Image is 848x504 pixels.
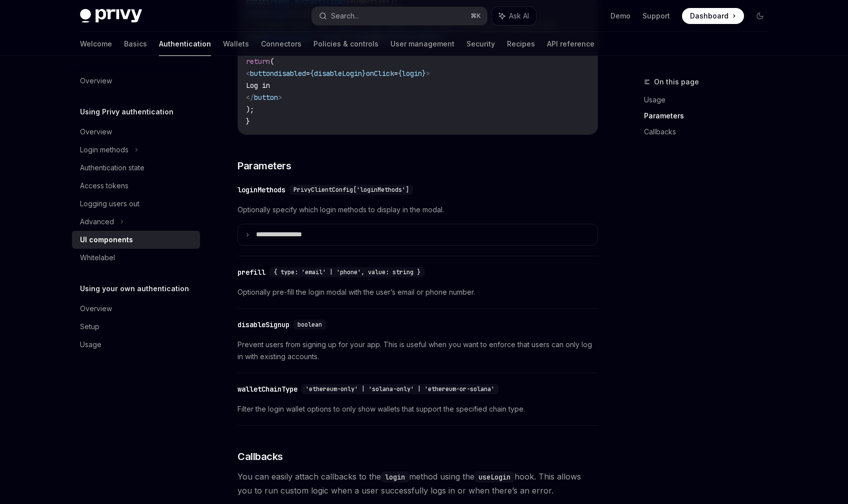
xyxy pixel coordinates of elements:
h5: Using Privy authentication [80,106,173,118]
button: Search...⌘K [312,7,487,25]
div: loginMethods [237,185,285,195]
a: Overview [72,300,200,318]
span: Dashboard [690,11,728,21]
span: > [278,93,282,102]
a: User management [390,32,454,56]
span: { type: 'email' | 'phone', value: string } [273,268,420,276]
span: Callbacks [237,450,283,464]
div: Advanced [80,216,114,228]
a: UI components [72,231,200,249]
a: Authentication state [72,159,200,177]
div: Usage [80,339,101,351]
a: Authentication [159,32,211,56]
a: Overview [72,72,200,90]
div: UI components [80,234,133,246]
span: = [306,69,310,78]
div: walletChainType [237,384,297,394]
a: Callbacks [644,124,776,140]
span: login [402,69,422,78]
div: Logging users out [80,198,139,210]
span: onClick [366,69,394,78]
span: Prevent users from signing up for your app. This is useful when you want to enforce that users ca... [237,339,598,363]
code: login [381,472,409,483]
span: button [250,69,274,78]
span: Ask AI [509,11,529,21]
a: Basics [124,32,147,56]
span: ⌘ K [470,12,481,20]
span: = [394,69,398,78]
span: disableLogin [314,69,362,78]
div: Setup [80,321,99,333]
img: dark logo [80,9,142,23]
button: Ask AI [492,7,536,25]
div: Whitelabel [80,252,115,264]
div: Overview [80,303,112,315]
span: PrivyClientConfig['loginMethods'] [293,186,409,194]
span: } [362,69,366,78]
span: Log in [246,81,270,90]
a: Demo [610,11,630,21]
span: button [254,93,278,102]
h5: Using your own authentication [80,283,189,295]
a: Overview [72,123,200,141]
span: You can easily attach callbacks to the method using the hook. This allows you to run custom logic... [237,470,598,498]
a: Dashboard [682,8,744,24]
span: boolean [297,321,322,329]
a: Policies & controls [313,32,378,56]
span: ); [246,105,254,114]
div: disableSignup [237,320,289,330]
span: disabled [274,69,306,78]
a: Access tokens [72,177,200,195]
span: </ [246,93,254,102]
span: { [398,69,402,78]
a: Whitelabel [72,249,200,267]
div: Authentication state [80,162,144,174]
button: Toggle dark mode [752,8,768,24]
a: Logging users out [72,195,200,213]
a: Connectors [261,32,301,56]
span: Parameters [237,159,291,173]
a: API reference [547,32,594,56]
div: Access tokens [80,180,128,192]
div: prefill [237,267,265,277]
span: > [426,69,430,78]
div: Overview [80,75,112,87]
span: 'ethereum-only' | 'solana-only' | 'ethereum-or-solana' [305,385,494,393]
span: { [310,69,314,78]
a: Support [642,11,670,21]
span: } [422,69,426,78]
a: Usage [72,336,200,354]
span: return [246,57,270,66]
span: Optionally specify which login methods to display in the modal. [237,204,598,216]
span: Filter the login wallet options to only show wallets that support the specified chain type. [237,403,598,415]
a: Welcome [80,32,112,56]
a: Security [466,32,495,56]
span: } [246,117,250,126]
a: Recipes [507,32,535,56]
a: Setup [72,318,200,336]
a: Wallets [223,32,249,56]
a: Parameters [644,108,776,124]
span: Optionally pre-fill the login modal with the user’s email or phone number. [237,286,598,298]
span: ( [270,57,274,66]
code: useLogin [474,472,514,483]
div: Search... [331,10,359,22]
span: < [246,69,250,78]
a: Usage [644,92,776,108]
div: Login methods [80,144,128,156]
div: Overview [80,126,112,138]
span: On this page [654,76,699,88]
